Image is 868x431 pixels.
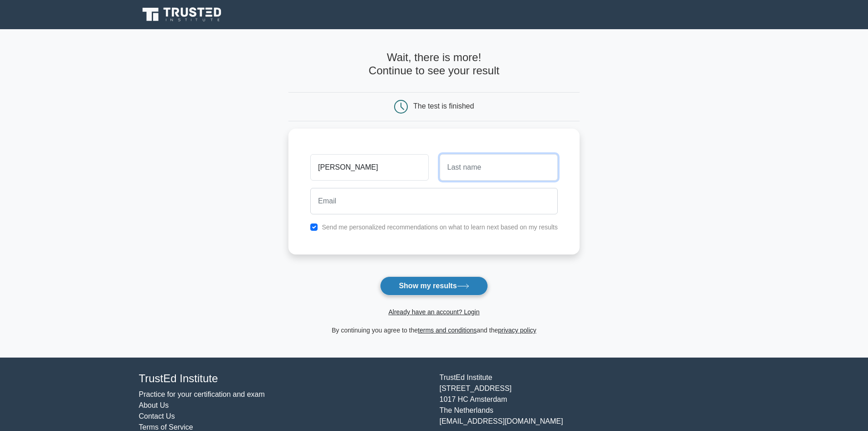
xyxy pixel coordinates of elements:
a: About Us [139,401,169,409]
div: By continuing you agree to the and the [283,325,585,336]
h4: Wait, there is more! Continue to see your result [288,51,580,78]
div: The test is finished [413,102,474,110]
a: terms and conditions [418,327,477,334]
input: First name [310,154,428,181]
label: Send me personalized recommendations on what to learn next based on my results [322,223,558,231]
input: Email [310,188,558,214]
a: privacy policy [498,327,536,334]
a: Practice for your certification and exam [139,390,265,398]
button: Show my results [380,276,488,296]
input: Last name [440,154,558,181]
h4: TrustEd Institute [139,372,429,385]
a: Contact Us [139,412,175,420]
a: Terms of Service [139,423,193,431]
a: Already have an account? Login [388,308,479,316]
